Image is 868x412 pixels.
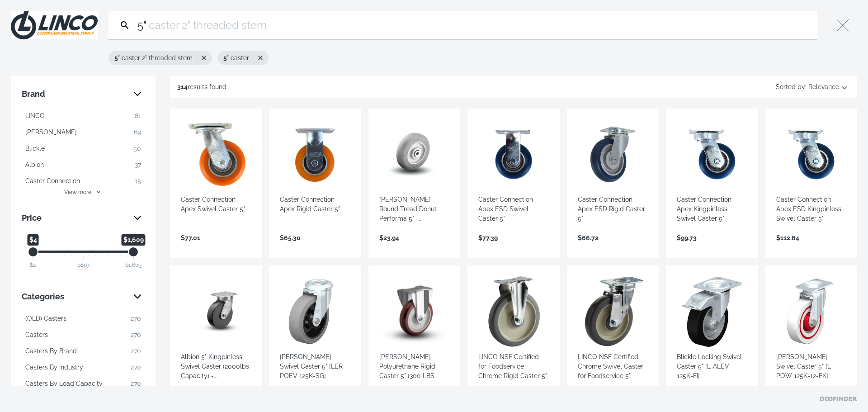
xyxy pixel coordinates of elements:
[774,80,850,94] button: Sorted by:Relevance Sort
[218,51,255,65] button: Select suggestion: 5" caster
[22,311,145,326] button: (OLD) Casters 270
[820,397,857,401] a: Doofinder home page
[134,128,141,137] span: 69
[119,20,130,31] svg: Search
[828,11,857,40] button: Close
[77,261,90,269] div: $807
[131,363,141,372] span: 270
[200,54,208,62] svg: Remove suggestion: 5" caster 2" threaded stem
[25,111,45,121] span: LINCO
[177,83,188,90] strong: 314
[22,87,127,101] span: Brand
[217,51,269,65] div: Suggestion: 5" caster
[28,246,38,257] div: Minimum Price
[133,144,141,153] span: 50
[128,246,139,257] div: Maximum Price
[22,125,145,139] button: [PERSON_NAME] 69
[64,188,91,196] span: View more
[25,346,77,356] span: Casters By Brand
[114,54,118,62] strong: 5
[22,344,145,358] button: Casters By Brand 270
[131,346,141,356] span: 270
[136,11,814,39] input: Search…
[30,261,36,269] div: $4
[135,176,141,186] span: 15
[135,160,141,170] span: 37
[25,176,80,186] span: Caster Connection
[25,314,66,323] span: (OLD) Casters
[11,11,98,39] img: Close
[177,80,226,94] div: results found
[256,54,264,62] svg: Remove suggestion: 5" caster
[25,144,45,153] span: Blickle
[22,376,145,391] button: Casters By Load Capacity 270
[22,174,145,188] button: Caster Connection 15
[839,81,850,92] svg: Sort
[25,330,48,340] span: Casters
[808,80,839,94] span: Relevance
[22,109,145,123] button: LINCO 81
[131,314,141,323] span: 270
[22,141,145,156] button: Blickle 50
[22,327,145,342] button: Casters 270
[198,51,212,65] button: Remove suggestion: 5" caster 2" threaded stem
[108,51,212,65] div: Suggestion: 5" caster 2" threaded stem
[25,160,44,170] span: Albion
[25,363,83,372] span: Casters By Industry
[114,53,193,63] span: " caster 2" threaded stem
[25,128,77,137] span: [PERSON_NAME]
[255,51,268,65] button: Remove suggestion: 5" caster
[135,111,141,121] span: 81
[223,54,227,62] strong: 5
[22,211,127,225] span: Price
[22,360,145,374] button: Casters By Industry 270
[22,289,127,304] span: Categories
[131,379,141,388] span: 270
[125,261,142,269] div: $1,609
[131,330,141,340] span: 270
[223,53,249,63] span: " caster
[22,188,145,196] button: View more
[109,51,198,65] button: Select suggestion: 5" caster 2" threaded stem
[25,379,103,388] span: Casters By Load Capacity
[22,157,145,172] button: Albion 37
